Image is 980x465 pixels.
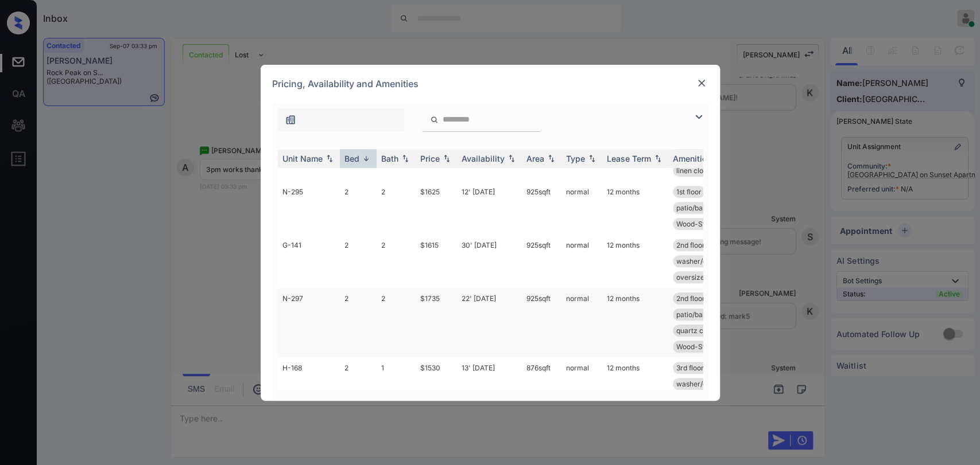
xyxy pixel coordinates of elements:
td: normal [561,235,602,288]
span: Wood-Style Floo... [676,342,735,351]
td: 2 [377,288,416,357]
img: icon-zuma [430,115,439,125]
div: Area [526,154,544,163]
span: 1st floor [676,187,702,196]
td: 1 [377,357,416,394]
td: 2 [340,235,377,288]
td: 925 sqft [522,235,561,288]
span: 2nd floor [676,241,705,249]
img: sorting [361,154,372,163]
td: 12 months [602,288,668,357]
div: Lease Term [607,154,651,163]
td: N-297 [278,288,340,357]
img: sorting [586,154,598,162]
img: icon-zuma [692,110,706,124]
span: washer/dryer [676,380,721,388]
td: 2 [340,357,377,394]
img: sorting [400,154,411,162]
span: Wood-Style Floo... [676,220,735,228]
td: $1530 [416,357,457,394]
td: 13' [DATE] [457,357,522,394]
span: oversized close... [676,273,733,282]
span: patio/balcony [676,310,721,319]
td: 30' [DATE] [457,235,522,288]
td: 12 months [602,357,668,394]
span: patio/balcony [676,204,721,212]
td: 2 [340,288,377,357]
div: Pricing, Availability and Amenities [261,65,720,103]
td: 2 [377,181,416,235]
td: 22' [DATE] [457,288,522,357]
td: normal [561,357,602,394]
img: sorting [324,154,335,162]
span: 2nd floor [676,294,705,303]
div: Bath [381,154,398,163]
td: normal [561,181,602,235]
div: Unit Name [282,154,323,163]
img: sorting [545,154,557,162]
img: sorting [652,154,664,162]
div: Amenities [673,154,711,163]
td: 876 sqft [522,357,561,394]
td: $1615 [416,235,457,288]
img: sorting [441,154,452,162]
span: washer/dryer [676,257,721,265]
div: Type [566,154,585,163]
img: close [696,77,707,89]
span: 3rd floor [676,364,704,372]
td: 2 [340,181,377,235]
td: G-141 [278,235,340,288]
span: linen closet [676,166,713,175]
td: 12' [DATE] [457,181,522,235]
td: H-168 [278,357,340,394]
td: $1625 [416,181,457,235]
td: 12 months [602,235,668,288]
td: 925 sqft [522,288,561,357]
div: Availability [462,154,505,163]
td: normal [561,288,602,357]
img: icon-zuma [285,114,296,126]
div: Price [420,154,440,163]
td: $1735 [416,288,457,357]
img: sorting [506,154,517,162]
td: 2 [377,235,416,288]
span: quartz countert... [676,326,732,335]
td: N-295 [278,181,340,235]
td: 12 months [602,181,668,235]
td: 925 sqft [522,181,561,235]
div: Bed [344,154,359,163]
